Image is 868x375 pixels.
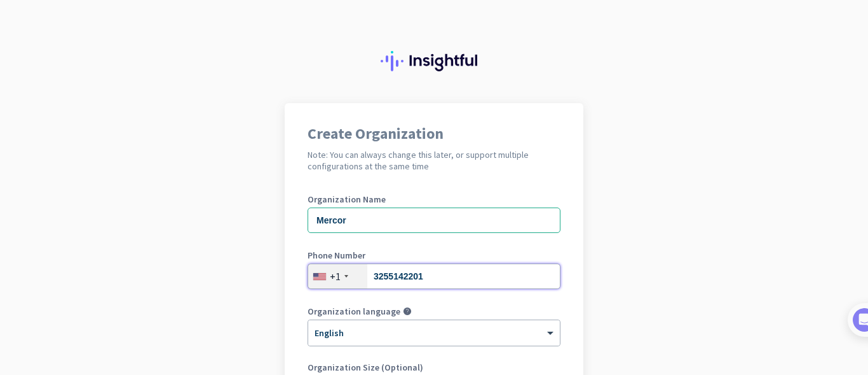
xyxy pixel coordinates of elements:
label: Organization Name [308,195,560,204]
label: Organization Size (Optional) [308,363,560,372]
label: Phone Number [308,251,560,260]
input: 201-555-0123 [308,264,560,289]
label: Organization language [308,307,400,316]
h2: Note: You can always change this later, or support multiple configurations at the same time [308,149,560,172]
img: Insightful [381,51,487,71]
h1: Create Organization [308,126,560,141]
div: +1 [330,270,341,283]
input: What is the name of your organization? [308,208,560,233]
i: help [403,307,412,316]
